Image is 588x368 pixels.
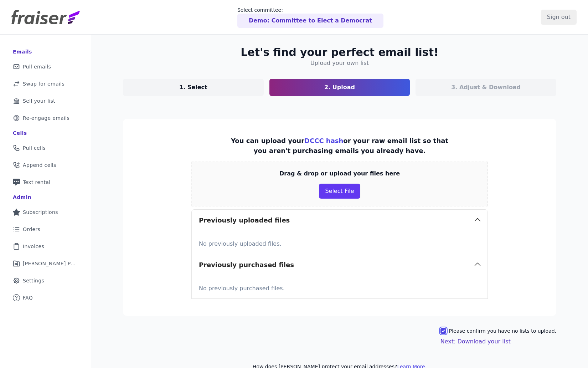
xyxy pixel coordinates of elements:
span: [PERSON_NAME] Performance [23,260,77,267]
h4: Upload your own list [310,59,369,67]
p: 3. Adjust & Download [451,83,521,92]
p: You can upload your or your raw email list so that you aren't purchasing emails you already have. [228,136,451,156]
a: Invoices [6,239,85,254]
label: Please confirm you have no lists to upload. [449,327,556,334]
p: Drag & drop or upload your files here [279,169,400,178]
a: Text rental [6,174,85,190]
span: Subscriptions [23,209,58,216]
h3: Previously purchased files [199,260,294,270]
a: FAQ [6,290,85,306]
span: Re-engage emails [23,114,69,122]
span: Swap for emails [23,80,65,87]
a: Select committee: Demo: Committee to Elect a Democrat [237,6,383,28]
span: Settings [23,277,44,284]
p: Select committee: [237,6,383,14]
p: 2. Upload [324,83,355,92]
button: Previously uploaded files [192,210,488,231]
button: Previously purchased files [192,254,488,276]
a: Subscriptions [6,204,85,220]
span: Append cells [23,162,56,169]
span: Sell your list [23,97,55,104]
a: Append cells [6,157,85,173]
h3: Previously uploaded files [199,215,290,225]
span: Pull emails [23,63,51,70]
span: Text rental [23,179,51,186]
a: 2. Upload [269,79,410,96]
h2: Let's find your perfect email list! [241,46,438,59]
span: Pull cells [23,144,46,152]
img: Fraiser Logo [11,10,80,24]
a: Re-engage emails [6,110,85,126]
button: Next: Download your list [440,337,511,346]
a: 1. Select [123,79,264,96]
p: No previously purchased files. [199,281,480,293]
div: Emails [13,48,32,55]
span: Invoices [23,243,44,250]
div: Admin [13,194,31,201]
a: Pull cells [6,140,85,156]
a: DCCC hash [304,137,343,144]
a: Pull emails [6,59,85,75]
button: Select File [319,184,360,199]
a: Sell your list [6,93,85,109]
a: Swap for emails [6,76,85,92]
input: Sign out [541,10,577,25]
span: Orders [23,226,40,233]
p: Demo: Committee to Elect a Democrat [249,16,372,25]
p: 1. Select [179,83,207,92]
a: Settings [6,273,85,288]
a: Orders [6,221,85,237]
div: Cells [13,129,27,137]
p: No previously uploaded files. [199,237,480,248]
a: [PERSON_NAME] Performance [6,256,85,271]
span: FAQ [23,294,33,301]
